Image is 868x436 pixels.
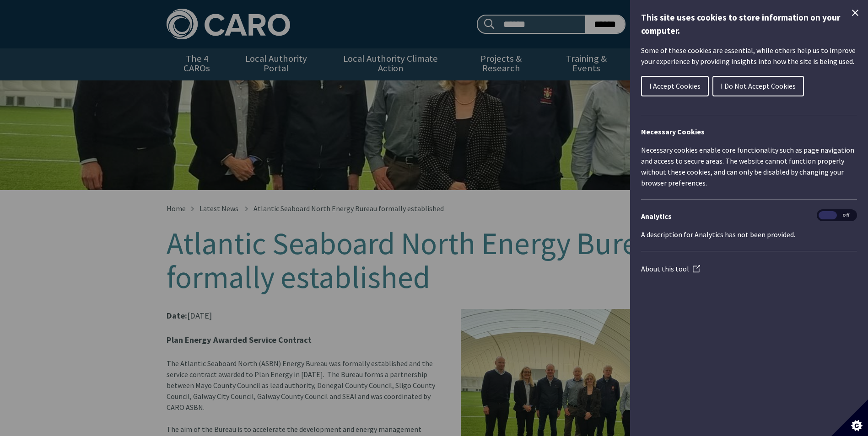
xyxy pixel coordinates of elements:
h1: This site uses cookies to store information on your computer. [641,11,857,37]
h3: Analytics [641,211,857,222]
button: Set cookie preferences [831,399,868,436]
span: I Do Not Accept Cookies [721,81,796,90]
span: On [819,211,837,220]
button: I Accept Cookies [641,76,709,96]
span: Off [837,211,855,220]
a: About this tool [641,264,700,273]
button: I Do Not Accept Cookies [712,76,804,96]
span: I Accept Cookies [649,81,701,90]
p: Necessary cookies enable core functionality such as page navigation and access to secure areas. T... [641,144,857,188]
h2: Necessary Cookies [641,126,857,137]
p: Some of these cookies are essential, while others help us to improve your experience by providing... [641,45,857,67]
p: A description for Analytics has not been provided. [641,229,857,240]
button: Close Cookie Control [850,7,861,18]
